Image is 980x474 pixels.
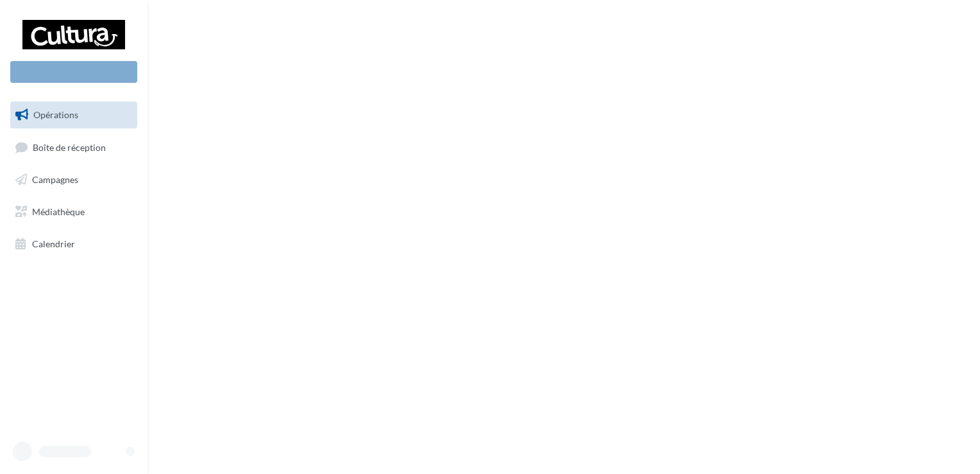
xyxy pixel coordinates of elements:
span: Campagnes [32,174,78,185]
span: Calendrier [32,238,75,249]
a: Médiathèque [8,198,140,225]
div: Nouvelle campagne [10,61,137,83]
a: Boîte de réception [8,134,140,161]
a: Campagnes [8,166,140,193]
span: Médiathèque [32,206,85,217]
a: Calendrier [8,231,140,258]
span: Boîte de réception [33,141,106,152]
a: Opérations [8,101,140,128]
span: Opérations [33,109,78,120]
